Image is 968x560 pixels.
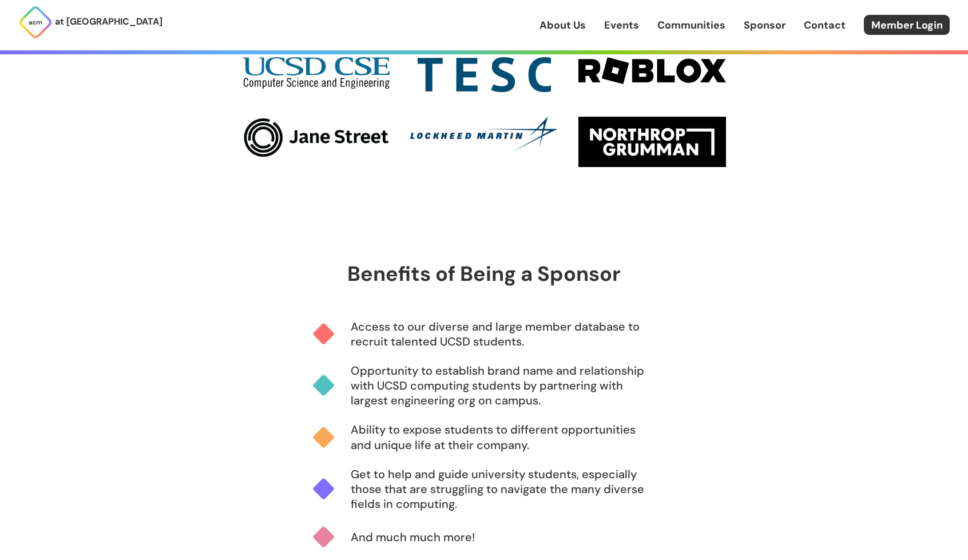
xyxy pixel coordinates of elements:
[539,18,586,33] a: About Us
[312,426,351,449] img: a Yellow bullet
[312,323,351,345] img: red bullet
[578,57,726,85] img: Roblox
[410,117,558,152] img: Lockheed Martin
[744,18,785,33] a: Sponsor
[312,526,351,549] img: a Pink bullet
[312,374,351,397] img: turquoise bullet
[312,478,351,501] img: a Purple bullet
[18,5,53,39] img: ACM Logo
[351,319,656,349] p: Access to our diverse and large member database to recruit talented UCSD students.
[657,18,725,33] a: Communities
[351,422,656,452] p: Ability to expose students to different opportunities and unique life at their company.
[351,363,656,408] p: Opportunity to establish brand name and relationship with UCSD computing students by partnering w...
[18,5,162,39] a: at [GEOGRAPHIC_DATA]
[347,263,621,285] h1: Benefits of Being a Sponsor
[418,57,551,92] img: TESC
[351,530,475,545] p: And much much more!
[351,467,656,511] p: Get to help and guide university students, especially those that are struggling to navigate the m...
[604,18,639,33] a: Events
[578,117,726,167] img: Northrop Grumman
[242,117,390,158] img: Jane Street
[55,14,162,29] p: at [GEOGRAPHIC_DATA]
[804,18,846,33] a: Contact
[864,15,950,35] a: Member Login
[242,57,390,89] img: CSE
